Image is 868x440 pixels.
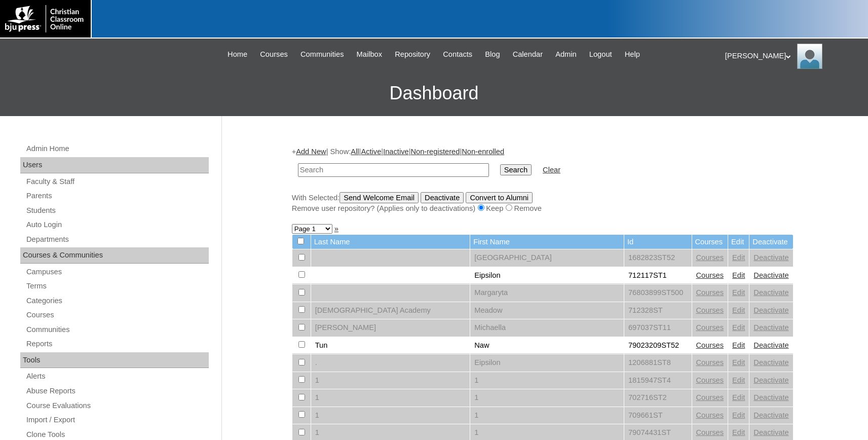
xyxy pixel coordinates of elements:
[20,157,209,173] div: Users
[753,376,788,384] a: Deactivate
[624,337,692,354] td: 79023209ST52
[25,414,209,426] a: Import / Export
[311,302,470,319] td: [DEMOGRAPHIC_DATA] Academy
[753,341,788,349] a: Deactivate
[20,352,209,369] div: Tools
[5,70,863,116] h3: Dashboard
[732,271,745,279] a: Edit
[692,235,728,249] td: Courses
[725,44,858,69] div: [PERSON_NAME]
[753,411,788,419] a: Deactivate
[25,266,209,278] a: Campuses
[25,142,209,155] a: Admin Home
[311,372,470,389] td: 1
[311,389,470,407] td: 1
[222,49,252,60] a: Home
[696,393,724,401] a: Courses
[25,399,209,412] a: Course Evaluations
[584,49,617,60] a: Logout
[555,49,577,60] span: Admin
[732,393,745,401] a: Edit
[25,385,209,397] a: Abuse Reports
[292,192,794,214] div: With Selected:
[624,372,692,389] td: 1815947ST4
[500,164,532,175] input: Search
[624,284,692,302] td: 76803899ST500
[470,319,624,337] td: Michaella
[25,204,209,217] a: Students
[421,192,464,203] input: Deactivate
[292,203,794,214] div: Remove user repository? (Applies only to deactivations) Keep Remove
[624,354,692,372] td: 1206881ST8
[753,393,788,401] a: Deactivate
[25,338,209,350] a: Reports
[753,306,788,314] a: Deactivate
[732,341,745,349] a: Edit
[624,389,692,407] td: 702716ST2
[732,288,745,297] a: Edit
[295,49,349,60] a: Communities
[696,271,724,279] a: Courses
[470,372,624,389] td: 1
[624,267,692,284] td: 712117ST1
[470,284,624,302] td: Margaryta
[753,271,788,279] a: Deactivate
[470,337,624,354] td: Naw
[5,5,86,32] img: logo-white.png
[696,253,724,262] a: Courses
[696,358,724,366] a: Courses
[25,218,209,231] a: Auto Login
[624,235,692,249] td: Id
[732,306,745,314] a: Edit
[470,249,624,267] td: [GEOGRAPHIC_DATA]
[255,49,293,60] a: Courses
[753,288,788,297] a: Deactivate
[351,148,359,156] a: All
[696,306,724,314] a: Courses
[25,175,209,188] a: Faculty & Staff
[311,407,470,424] td: 1
[357,49,383,60] span: Mailbox
[339,192,419,203] input: Send Welcome Email
[25,370,209,383] a: Alerts
[352,49,388,60] a: Mailbox
[508,49,548,60] a: Calendar
[696,288,724,297] a: Courses
[395,49,430,60] span: Repository
[228,49,247,60] span: Home
[311,354,470,372] td: .
[25,280,209,292] a: Terms
[732,253,745,262] a: Edit
[696,376,724,384] a: Courses
[260,49,288,60] span: Courses
[311,235,470,249] td: Last Name
[753,428,788,436] a: Deactivate
[480,49,505,60] a: Blog
[311,337,470,354] td: Tun
[292,146,794,213] div: + | Show: | | | |
[732,323,745,332] a: Edit
[438,49,477,60] a: Contacts
[732,376,745,384] a: Edit
[589,49,612,60] span: Logout
[20,247,209,264] div: Courses & Communities
[550,49,582,60] a: Admin
[311,319,470,337] td: [PERSON_NAME]
[25,309,209,321] a: Courses
[334,225,338,233] a: »
[696,428,724,436] a: Courses
[470,389,624,407] td: 1
[25,295,209,307] a: Categories
[390,49,435,60] a: Repository
[513,49,543,60] span: Calendar
[749,235,792,249] td: Deactivate
[624,407,692,424] td: 709661ST
[624,302,692,319] td: 712328ST
[298,163,489,177] input: Search
[300,49,344,60] span: Communities
[470,267,624,284] td: Eipsilon
[462,148,504,156] a: Non-enrolled
[383,148,409,156] a: Inactive
[732,428,745,436] a: Edit
[361,148,381,156] a: Active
